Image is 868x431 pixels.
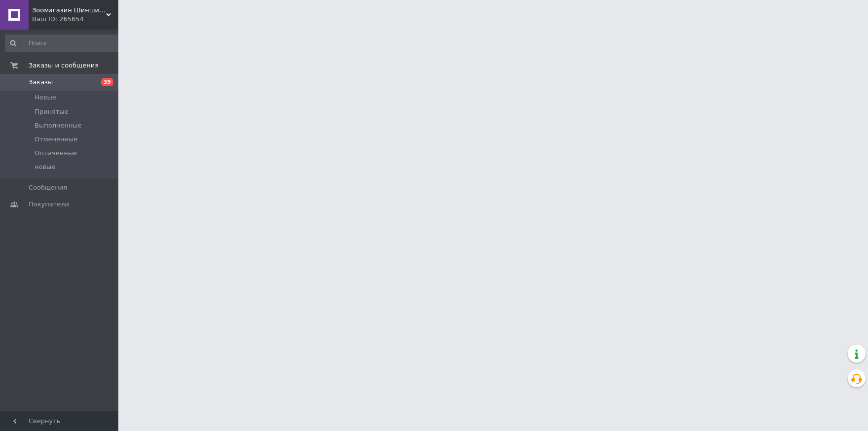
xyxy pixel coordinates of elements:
span: Покупатели [29,200,69,209]
span: Отмененные [35,135,77,144]
div: Ваш ID: 265654 [32,15,118,24]
span: Заказы [29,78,53,87]
span: Принятые [35,107,69,116]
span: 39 [101,78,113,86]
span: Оплаченные [35,149,77,158]
span: Выполненные [35,121,82,130]
span: новые [35,163,55,171]
span: Зоомагазин Шиншилка - Дискаунтер зоотоваров.Корма для кошек и собак. Ветеринарная аптека [32,6,106,15]
span: Сообщения [29,183,67,192]
span: Новые [35,93,56,102]
input: Поиск [5,34,121,52]
span: Заказы и сообщения [29,61,99,70]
